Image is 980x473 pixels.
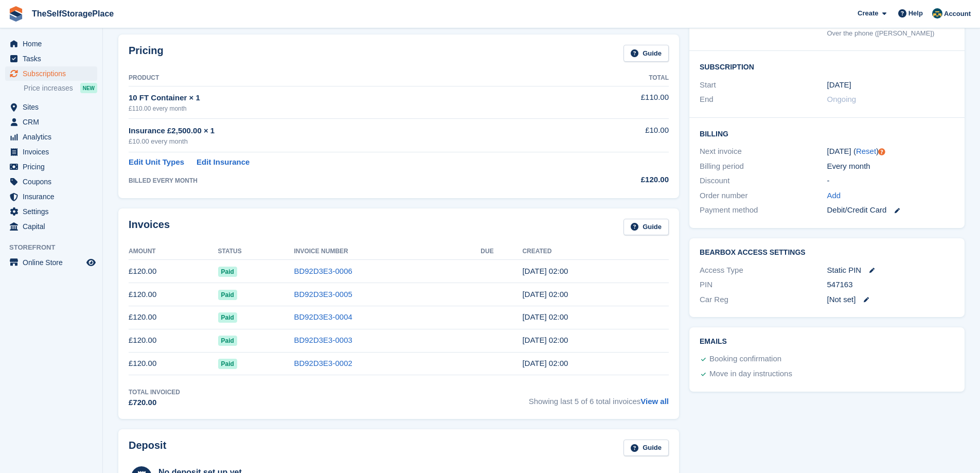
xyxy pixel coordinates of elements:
[567,119,669,152] td: £10.00
[529,388,669,409] span: Showing last 5 of 6 total invoices
[623,440,669,457] a: Guide
[700,249,954,257] h2: BearBox Access Settings
[700,294,827,306] div: Car Reg
[218,336,237,346] span: Paid
[129,260,218,283] td: £120.00
[129,156,184,168] a: Edit Unit Types
[827,161,954,172] div: Every month
[5,130,97,144] a: menu
[700,265,827,276] div: Access Type
[700,61,954,72] h2: Subscription
[5,51,97,66] a: menu
[218,312,237,323] span: Paid
[294,290,352,299] a: BD92D3E3-0005
[700,79,827,91] div: Start
[129,283,218,306] td: £120.00
[23,37,84,51] span: Home
[827,175,954,187] div: -
[24,83,73,93] span: Price increases
[129,92,567,104] div: 10 FT Container × 1
[480,243,522,260] th: Due
[827,146,954,157] div: [DATE] ( )
[23,115,84,129] span: CRM
[129,70,567,86] th: Product
[700,161,827,172] div: Billing period
[700,338,954,346] h2: Emails
[5,204,97,219] a: menu
[700,190,827,202] div: Order number
[85,256,97,269] a: Preview store
[522,312,568,321] time: 2025-06-11 01:00:59 UTC
[23,51,84,66] span: Tasks
[218,267,237,277] span: Paid
[5,100,97,114] a: menu
[294,336,352,344] a: BD92D3E3-0003
[23,130,84,144] span: Analytics
[129,104,567,113] div: £110.00 every month
[9,242,102,253] span: Storefront
[827,190,841,202] a: Add
[877,147,886,156] div: Tooltip anchor
[129,219,170,236] h2: Invoices
[908,8,923,19] span: Help
[944,9,971,19] span: Account
[129,440,166,457] h2: Deposit
[23,219,84,234] span: Capital
[5,219,97,234] a: menu
[827,294,954,306] div: [Not set]
[700,279,827,291] div: PIN
[218,290,237,300] span: Paid
[23,66,84,81] span: Subscriptions
[5,66,97,81] a: menu
[129,388,180,397] div: Total Invoiced
[129,125,567,137] div: Insurance £2,500.00 × 1
[197,156,250,168] a: Edit Insurance
[827,279,954,291] div: 547163
[218,359,237,369] span: Paid
[129,45,164,62] h2: Pricing
[129,397,180,409] div: £720.00
[23,145,84,159] span: Invoices
[856,147,876,155] a: Reset
[294,312,352,321] a: BD92D3E3-0004
[8,6,24,22] img: stora-icon-8386f47178a22dfd0bd8f6a31ec36ba5ce8667c1dd55bd0f319d3a0aa187defe.svg
[23,160,84,174] span: Pricing
[827,204,954,216] div: Debit/Credit Card
[5,115,97,129] a: menu
[24,82,97,94] a: Price increases NEW
[522,243,669,260] th: Created
[623,45,669,62] a: Guide
[700,204,827,216] div: Payment method
[129,243,218,260] th: Amount
[5,160,97,174] a: menu
[23,255,84,270] span: Online Store
[827,265,954,276] div: Static PIN
[567,86,669,118] td: £110.00
[129,306,218,329] td: £120.00
[700,128,954,138] h2: Billing
[218,243,294,260] th: Status
[700,146,827,157] div: Next invoice
[932,8,942,19] img: Gairoid
[709,353,781,365] div: Booking confirmation
[23,174,84,189] span: Coupons
[700,94,827,106] div: End
[827,28,954,39] div: Over the phone ([PERSON_NAME])
[827,95,857,103] span: Ongoing
[294,243,480,260] th: Invoice Number
[567,70,669,86] th: Total
[567,174,669,186] div: £120.00
[700,175,827,187] div: Discount
[5,189,97,204] a: menu
[5,255,97,270] a: menu
[858,8,878,19] span: Create
[23,204,84,219] span: Settings
[5,37,97,51] a: menu
[709,368,792,380] div: Move in day instructions
[28,5,118,22] a: TheSelfStoragePlace
[23,189,84,204] span: Insurance
[5,174,97,189] a: menu
[623,219,669,236] a: Guide
[129,329,218,352] td: £120.00
[23,100,84,114] span: Sites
